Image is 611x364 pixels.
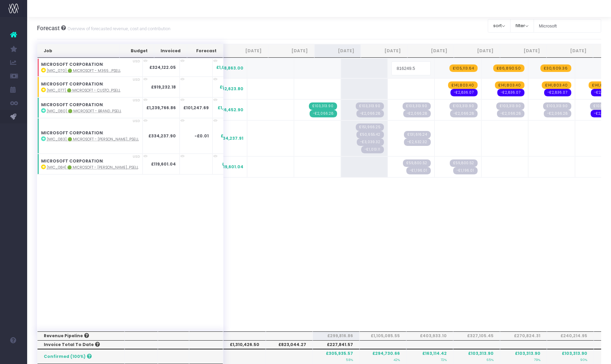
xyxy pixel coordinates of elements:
[403,102,431,110] span: Streamtime Draft Invoice: null – [MIC_080] 🟢 Microsoft - Brand Retainer FY26 - Brand - Upsell - 3
[361,44,407,58] th: Sep 25: activate to sort column ascending
[37,25,60,32] span: Forecast
[453,349,500,364] th: £103,313.90
[356,110,384,117] span: Streamtime Draft Invoice: null – [MIC_080] 🟢 Microsoft - Brand Retainer FY26 - Brand - Upsell
[37,58,143,77] td: :
[37,349,125,364] th: Confirmed (100%)
[441,357,447,362] small: 72%
[133,77,140,82] span: USD
[149,64,176,70] strong: £324,122.05
[534,357,540,362] small: 79%
[133,118,140,123] span: USD
[41,158,103,164] strong: MICROSOFT CORPORATION
[313,340,359,349] th: £227,841.57
[488,19,511,33] button: sort
[151,84,176,90] strong: £919,232.18
[47,109,122,114] abbr: [MIC_080] 🟢 Microsoft - Brand Retainer FY26 - Brand - Upsell
[500,44,547,58] th: Dec 25: activate to sort column ascending
[309,102,337,110] span: Streamtime Invoice: 2424 – [MIC_080] 🟢 Microsoft - Brand Retainer FY26 - Brand - Upsell - 1
[217,135,243,141] span: £334,237.91
[543,102,571,110] span: Streamtime Draft Invoice: null – [MIC_080] 🟢 Microsoft - Brand Retainer FY26 - Brand - Upsell - 1
[496,102,524,110] span: Streamtime Draft Invoice: null – [MIC_080] 🟢 Microsoft - Brand Retainer FY26 - Brand - Upsell - 5
[500,331,547,340] th: £270,824.31
[47,165,138,170] abbr: [MIC_084] 🟢 Microsoft - Rolling Thunder Templates & Guidelines - Brand - Upsell
[216,86,243,92] span: £992,623.80
[222,44,268,58] th: Jun 25: activate to sort column ascending
[133,98,140,103] span: USD
[266,340,313,349] th: £823,044.27
[216,64,247,71] span: £1,038,863.00
[393,357,400,362] small: 42%
[151,161,176,167] strong: £119,601.04
[500,349,547,364] th: £103,313.90
[359,349,406,364] th: £294,730.66
[41,61,103,67] strong: MICROSOFT CORPORATION
[495,81,524,89] span: wayahead Revenue Forecast Item
[66,25,170,32] small: Overview of forecasted revenue, cost and contribution
[219,340,266,349] th: £1,310,426.50
[268,44,315,58] th: Jul 25: activate to sort column ascending
[403,159,431,167] span: Streamtime Draft Invoice: null – [MIC_084] 🟢 Microsoft - Rolling Thunder Templates & Guidelines -...
[540,64,571,72] span: wayahead Revenue Forecast Item
[510,19,534,33] button: filter
[407,44,454,58] th: Oct 25: activate to sort column ascending
[187,44,223,58] th: Forecast
[448,81,478,89] span: wayahead Revenue Forecast Item
[449,102,478,110] span: Streamtime Draft Invoice: null – [MIC_080] 🟢 Microsoft - Brand Retainer FY26 - Brand - Upsell - 4
[41,102,103,108] strong: MICROSOFT CORPORATION
[547,44,593,58] th: Jan 26: activate to sort column ascending
[47,137,139,142] abbr: [MIC_083] 🟢 Microsoft - Rolling Thunder Approaches & Sizzles - Brand - Upsell
[119,44,154,58] th: Budget
[195,133,209,139] strong: -£0.01
[37,154,143,174] td: :
[346,357,353,362] small: 58%
[314,44,361,58] th: Aug 25: activate to sort column ascending
[183,105,209,111] strong: £101,247.69
[214,107,243,113] span: £1,136,452.90
[547,349,594,364] th: £103,313.90
[220,84,247,90] span: £992,623.80
[454,44,500,58] th: Nov 25: activate to sort column ascending
[453,331,500,340] th: £327,105.45
[41,130,103,136] strong: MICROSOFT CORPORATION
[450,159,478,167] span: Streamtime Draft Invoice: null – [MIC_084] 🟢 Microsoft - Rolling Thunder Templates & Guidelines -...
[222,161,247,167] span: £119,601.04
[497,110,524,117] span: Streamtime Draft Invoice: null – [MIC_080] 🟢 Microsoft - Brand Retainer FY26 - Brand - Upsell
[404,131,431,138] span: Streamtime Draft Invoice: null – [MIC_083] 🟢 Microsoft - Rolling Thunder Approaches & Sizzles - B...
[356,131,384,138] span: Streamtime Draft Invoice: null – [MIC_083] 🟢 Microsoft - Rolling Thunder Approaches & Sizzles - B...
[486,357,494,362] small: 65%
[313,331,359,340] th: £299,816.86
[534,19,601,33] input: Search...
[313,349,359,364] th: £305,935.57
[213,65,243,71] span: £1,038,863.00
[37,118,143,154] td: :
[148,133,176,139] strong: £334,237.90
[450,89,478,96] span: wayahead Cost Forecast Item
[406,349,453,364] th: £163,114.42
[47,88,121,93] abbr: [MIC_077] 🟢 Microsoft - Custom Typeface - Brand - Upsell
[37,97,143,118] td: :
[403,110,431,117] span: Streamtime Draft Invoice: null – [MIC_080] 🟢 Microsoft - Brand Retainer FY26 - Brand - Upsell
[544,89,571,96] span: wayahead Cost Forecast Item
[359,331,406,340] th: £1,105,085.55
[37,340,125,349] th: Invoice Total To Date
[544,110,571,117] span: Streamtime Draft Invoice: null – [MIC_080] 🟢 Microsoft - Brand Retainer FY26 - Brand - Upsell
[356,102,384,110] span: Streamtime Draft Invoice: null – [MIC_080] 🟢 Microsoft - Brand Retainer FY26 - Brand - Upsell - 2
[497,89,524,96] span: wayahead Cost Forecast Item
[406,167,431,174] span: Streamtime Draft Invoice: null – [MIC_084] 🟢 Microsoft - Rolling Thunder Templates & Guidelines -...
[146,105,176,111] strong: £1,239,766.86
[310,110,337,117] span: Streamtime Invoice: 2425 – [MIC_080] 🟢 Microsoft - Brand Retainer FY26 - Brand - Upsell
[219,164,243,170] span: £119,601.04
[450,110,478,117] span: Streamtime Draft Invoice: null – [MIC_080] 🟢 Microsoft - Brand Retainer FY26 - Brand - Upsell
[41,81,103,87] strong: MICROSOFT CORPORATION
[154,44,187,58] th: Invoiced
[542,81,571,89] span: wayahead Revenue Forecast Item
[47,68,121,73] abbr: [MIC_070] 🟢 Microsoft - M365 Copilot Expression - Brand - Upsell
[453,167,478,174] span: Streamtime Draft Invoice: null – [MIC_084] 🟢 Microsoft - Rolling Thunder Templates & Guidelines -...
[547,331,594,340] th: £240,214.95
[406,331,453,340] th: £403,933.10
[8,350,19,361] img: images/default_profile_image.png
[404,138,431,146] span: Streamtime Draft Invoice: null – [MIC_083] 🟢 Microsoft - Rolling Thunder Approaches & Sizzles - B...
[37,331,125,340] th: Revenue Pipeline
[37,44,119,58] th: Job: activate to sort column ascending
[356,123,384,131] span: Streamtime Draft Invoice: null – [MIC_083] 🟢 Microsoft - Rolling Thunder Approaches & Sizzles - B...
